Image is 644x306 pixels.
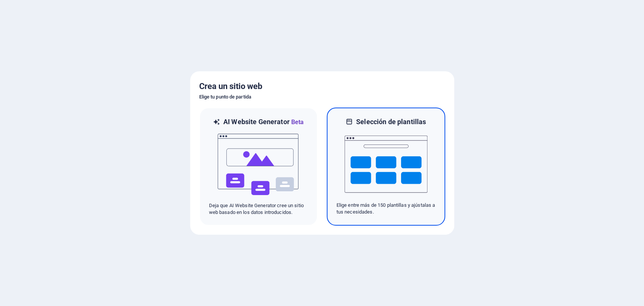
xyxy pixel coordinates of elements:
[199,80,445,92] h5: Crea un sitio web
[209,202,308,216] p: Deja que AI Website Generator cree un sitio web basado en los datos introducidos.
[337,202,435,215] p: Elige entre más de 150 plantillas y ajústalas a tus necesidades.
[290,118,304,126] span: Beta
[199,92,445,101] h6: Elige tu punto de partida
[327,108,445,226] div: Selección de plantillasElige entre más de 150 plantillas y ajústalas a tus necesidades.
[217,127,300,202] img: ai
[223,117,304,127] h6: AI Website Generator
[356,117,426,126] h6: Selección de plantillas
[199,108,318,226] div: AI Website GeneratorBetaaiDeja que AI Website Generator cree un sitio web basado en los datos int...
